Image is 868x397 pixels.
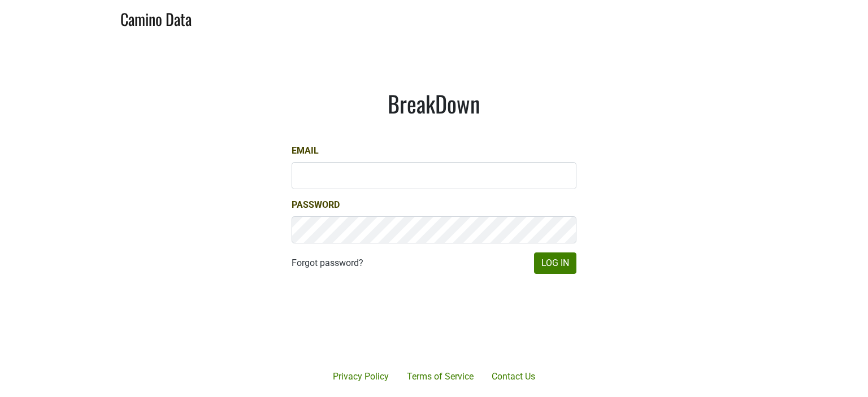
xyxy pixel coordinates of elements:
[483,365,544,388] a: Contact Us
[398,365,483,388] a: Terms of Service
[292,144,319,158] label: Email
[292,256,363,270] a: Forgot password?
[120,5,192,31] a: Camino Data
[324,365,398,388] a: Privacy Policy
[292,198,340,212] label: Password
[534,252,576,274] button: Log In
[292,90,576,117] h1: BreakDown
